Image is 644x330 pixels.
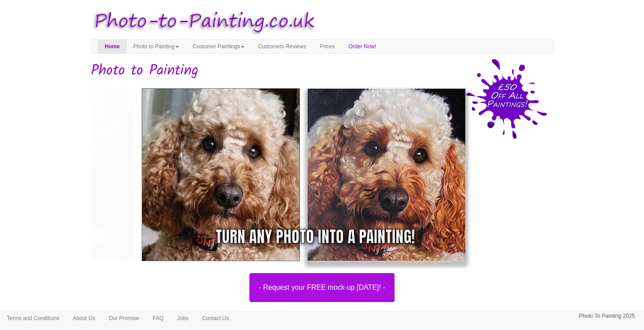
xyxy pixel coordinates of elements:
[313,40,342,53] a: Prices
[251,40,313,53] a: Customers Reviews
[249,273,395,302] button: - Request your FREE mock-up [DATE]! -
[216,225,415,248] div: Turn any photo into a painting!
[170,311,195,325] a: Jobs
[86,5,318,39] img: Photo to Painting
[342,40,383,53] a: Order Now!
[66,311,102,325] a: About Us
[146,311,170,325] a: FAQ
[102,311,146,325] a: Our Promise
[84,81,423,269] img: Oil painting of a dog
[186,40,251,53] a: Customer Paintings
[127,40,186,53] a: Photo to Painting
[98,40,127,53] a: Home
[195,311,235,325] a: Contact Us
[91,63,554,79] h1: Photo to Painting
[466,59,547,139] img: 50 pound price drop
[134,81,473,269] img: monty-small.jpg
[579,311,635,321] p: Photo To Painting 2025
